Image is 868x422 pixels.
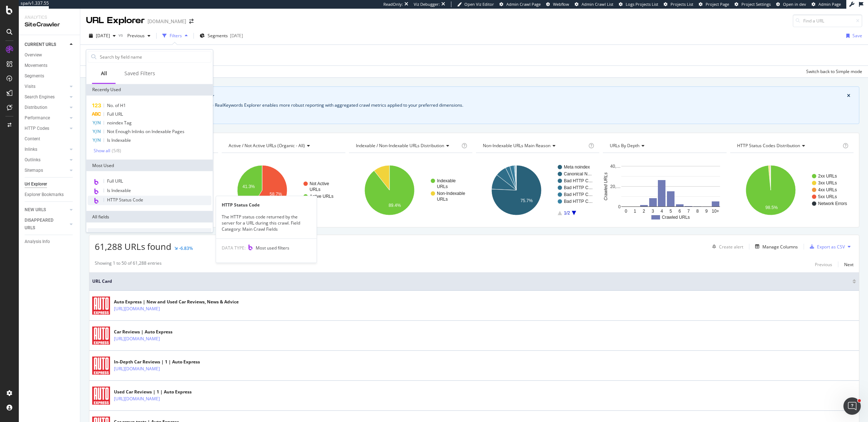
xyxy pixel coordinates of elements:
button: Export as CSV [807,241,845,252]
a: Admin Page [812,1,841,7]
div: Car Reviews | Auto Express [114,329,191,335]
a: Inlinks [25,146,68,153]
div: The HTTP status code returned by the server for a URL during this crawl. Field Category: Main Cra... [216,214,316,232]
text: 6 [678,209,681,214]
a: Logs Projects List [619,1,658,7]
text: 2 [643,209,645,214]
div: Previous [815,261,832,268]
img: main image [92,296,110,316]
span: Is Indexable [107,137,131,143]
div: A chart. [603,159,726,222]
span: Full URL [107,178,123,184]
div: Search Engines [25,93,55,101]
div: Explorer Bookmarks [25,191,64,199]
text: 0 [618,204,621,209]
div: info banner [89,86,859,124]
div: A chart. [730,159,854,222]
div: Showing 1 to 50 of 61,288 entries [95,260,162,269]
div: All [101,70,107,77]
span: HTTP Status Code [107,197,143,203]
a: Analysis Info [25,238,75,246]
div: Url Explorer [25,180,47,188]
a: Visits [25,83,68,90]
span: URL Card [92,278,851,285]
text: URLs [437,184,448,189]
span: Indexable / Non-Indexable URLs distribution [356,142,444,149]
button: Switch back to Simple mode [803,66,862,77]
h4: URLs by Depth [608,140,720,152]
text: URLs [437,197,448,202]
a: Content [25,135,75,143]
button: Filters [159,30,191,42]
text: 3 [652,209,654,214]
div: CURRENT URLS [25,41,56,48]
div: HTTP Status Code [216,202,316,208]
div: Performance [25,114,50,122]
span: DATA TYPE: [222,245,246,251]
a: DISAPPEARED URLS [25,217,68,232]
span: Admin Page [818,1,841,7]
a: Admin Crawl Page [499,1,541,7]
span: URLs by Depth [610,142,639,149]
span: Admin Crawl List [582,1,613,7]
div: HTTP Codes [25,125,49,132]
div: Saved Filters [124,70,155,77]
a: Segments [25,72,75,80]
span: Not Enough Inlinks on Indexable Pages [107,128,184,135]
div: Inlinks [25,146,37,153]
div: Analytics [25,14,74,21]
div: arrow-right-arrow-left [189,19,193,24]
svg: A chart. [476,159,599,222]
a: Sitemaps [25,167,68,174]
div: Create alert [719,244,743,250]
a: HTTP Codes [25,125,68,132]
svg: A chart. [222,159,345,222]
div: All fields [86,211,213,222]
div: Most Used [86,159,213,171]
span: Previous [124,33,145,39]
span: Project Settings [741,1,771,7]
div: Viz Debugger: [414,1,440,7]
text: Bad HTTP C… [564,199,593,204]
div: Visits [25,83,35,90]
div: Crawl metrics are now in the RealKeywords Explorer [105,93,847,99]
span: 2025 Oct. 5th [96,33,110,39]
img: main image [92,386,110,406]
h4: HTTP Status Codes Distribution [736,140,841,152]
text: 5 [669,209,672,214]
h4: Indexable / Non-Indexable URLs Distribution [354,140,460,152]
div: URLs [88,228,212,240]
text: 9 [705,209,708,214]
div: Save [852,33,862,39]
text: 7 [688,209,690,214]
a: Admin Crawl List [575,1,613,7]
div: Distribution [25,104,47,111]
img: main image [92,326,110,346]
span: HTTP Status Codes Distribution [737,142,800,149]
text: 58.7% [270,192,282,197]
button: Previous [815,260,832,269]
a: Overview [25,51,75,59]
button: Create alert [709,241,743,252]
text: Network Errors [818,201,847,206]
div: DISAPPEARED URLS [25,217,61,232]
text: 89.4% [388,203,401,208]
text: Bad HTTP C… [564,185,593,190]
text: 1/2 [564,210,570,216]
iframe: Intercom live chat [843,397,861,415]
text: 3xx URLs [818,180,837,186]
text: Non-Indexable [437,191,465,196]
span: Webflow [553,1,569,7]
a: CURRENT URLS [25,41,68,48]
div: ( 5 / 8 ) [110,148,121,154]
text: Indexable [437,178,456,183]
text: Crawled URLs [662,215,690,220]
text: 5xx URLs [818,194,837,199]
a: Url Explorer [25,180,75,188]
h4: Active / Not Active URLs [227,140,339,152]
div: URL Explorer [86,14,145,27]
a: Project Page [699,1,729,7]
div: ReadOnly: [383,1,403,7]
